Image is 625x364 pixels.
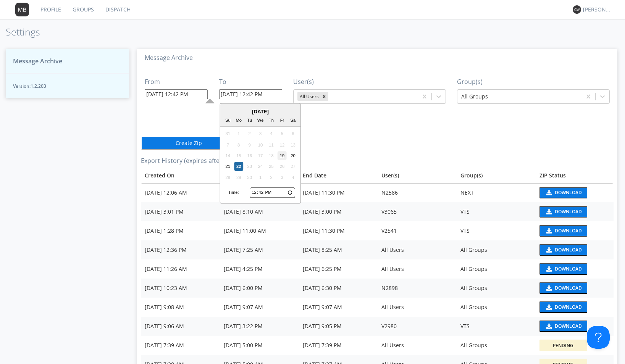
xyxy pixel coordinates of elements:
[289,173,298,182] div: Not available Saturday, October 4th, 2025
[539,187,587,198] button: Download
[303,265,374,273] div: [DATE] 6:25 PM
[245,140,254,150] div: Not available Tuesday, September 9th, 2025
[381,246,453,254] div: All Users
[267,116,276,125] div: Th
[245,173,254,182] div: Not available Tuesday, September 30th, 2025
[15,3,29,16] img: 373638.png
[460,265,532,273] div: All Groups
[223,129,233,139] div: Not available Sunday, August 31st, 2025
[545,190,552,195] img: download media button
[539,301,610,313] a: download media buttonDownload
[145,246,216,254] div: [DATE] 12:36 PM
[583,6,612,13] div: [PERSON_NAME] *
[234,162,243,171] div: Choose Monday, September 22nd, 2025
[539,206,610,217] a: download media buttonDownload
[256,162,265,171] div: Not available Wednesday, September 24th, 2025
[457,168,536,183] th: Group(s)
[303,303,374,311] div: [DATE] 9:07 AM
[539,321,587,332] button: Download
[303,189,374,196] div: [DATE] 11:30 PM
[539,263,587,275] button: Download
[220,108,300,115] div: [DATE]
[545,228,552,234] img: download media button
[381,208,453,216] div: V3065
[460,208,532,216] div: VTS
[141,168,220,183] th: Toggle SortBy
[457,79,610,85] h3: Group(s)
[256,173,265,182] div: Not available Wednesday, October 1st, 2025
[320,92,328,101] div: Remove All Users
[555,324,582,329] div: Download
[545,324,552,329] img: download media button
[145,322,216,330] div: [DATE] 9:06 AM
[555,209,582,214] div: Download
[555,286,582,290] div: Download
[223,129,299,183] div: month 2025-09
[223,162,233,171] div: Choose Sunday, September 21st, 2025
[381,189,453,196] div: N2586
[145,227,216,235] div: [DATE] 1:28 PM
[145,284,216,292] div: [DATE] 10:23 AM
[145,79,208,85] h3: From
[303,284,374,292] div: [DATE] 6:30 PM
[545,209,552,214] img: download media button
[539,282,587,294] button: Download
[460,246,532,254] div: All Groups
[145,341,216,349] div: [DATE] 7:39 AM
[381,303,453,311] div: All Users
[223,173,233,182] div: Not available Sunday, September 28th, 2025
[289,140,298,150] div: Not available Saturday, September 13th, 2025
[234,140,243,150] div: Not available Monday, September 8th, 2025
[224,303,295,311] div: [DATE] 9:07 AM
[278,116,287,125] div: Fr
[234,151,243,160] div: Not available Monday, September 15th, 2025
[539,263,610,275] a: download media buttonDownload
[6,73,129,98] button: Version:1.2.203
[256,151,265,160] div: Not available Wednesday, September 17th, 2025
[460,341,532,349] div: All Groups
[13,83,122,89] span: Version: 1.2.203
[539,244,587,256] button: Download
[545,266,552,272] img: download media button
[223,151,233,160] div: Not available Sunday, September 14th, 2025
[224,322,295,330] div: [DATE] 3:22 PM
[245,116,254,125] div: Tu
[545,285,552,291] img: download media button
[460,189,532,196] div: NEXT
[278,129,287,139] div: Not available Friday, September 5th, 2025
[539,225,610,237] a: download media buttonDownload
[539,321,610,332] a: download media buttonDownload
[555,267,582,271] div: Download
[539,301,587,313] button: Download
[224,284,295,292] div: [DATE] 6:00 PM
[223,140,233,150] div: Not available Sunday, September 7th, 2025
[460,284,532,292] div: All Groups
[303,208,374,216] div: [DATE] 3:00 PM
[224,341,295,349] div: [DATE] 5:00 PM
[303,322,374,330] div: [DATE] 9:05 PM
[555,229,582,233] div: Download
[145,208,216,216] div: [DATE] 3:01 PM
[256,140,265,150] div: Not available Wednesday, September 10th, 2025
[278,140,287,150] div: Not available Friday, September 12th, 2025
[234,173,243,182] div: Not available Monday, September 29th, 2025
[13,57,62,66] span: Message Archive
[555,190,582,195] div: Download
[267,173,276,182] div: Not available Thursday, October 2nd, 2025
[587,326,610,349] iframe: Toggle Customer Support
[250,188,295,198] input: Time
[289,129,298,139] div: Not available Saturday, September 6th, 2025
[6,49,129,74] button: Message Archive
[219,79,282,85] h3: To
[234,129,243,139] div: Not available Monday, September 1st, 2025
[303,227,374,235] div: [DATE] 11:30 PM
[289,116,298,125] div: Sa
[145,55,610,61] h3: Message Archive
[555,305,582,309] div: Download
[293,79,446,85] h3: User(s)
[224,227,295,235] div: [DATE] 11:00 AM
[539,225,587,237] button: Download
[303,341,374,349] div: [DATE] 7:39 PM
[539,206,587,217] button: Download
[539,282,610,294] a: download media buttonDownload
